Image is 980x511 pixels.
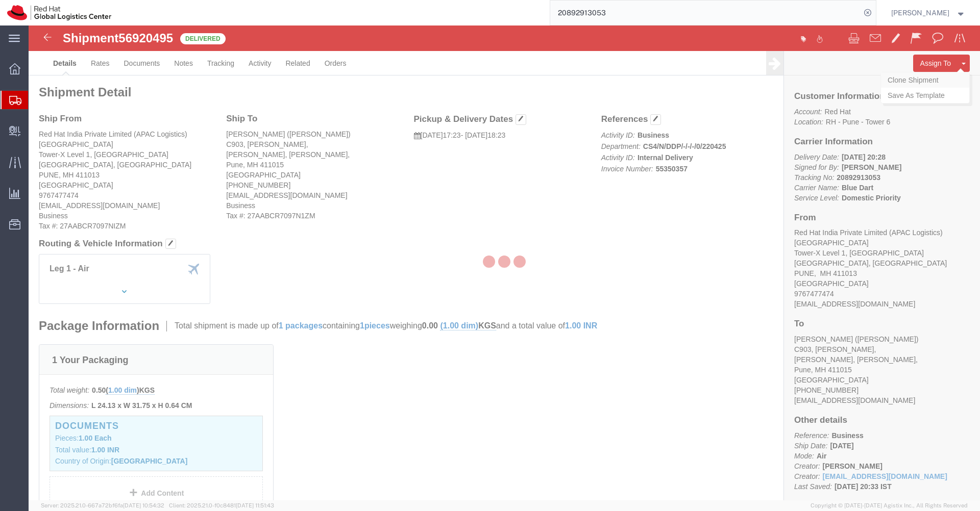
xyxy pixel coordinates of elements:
span: Server: 2025.21.0-667a72bf6fa [41,502,164,508]
span: [DATE] 11:51:43 [236,502,274,508]
span: Nilesh Shinde [891,7,949,18]
span: Client: 2025.21.0-f0c8481 [169,502,274,508]
img: logo [7,5,111,20]
span: Copyright © [DATE]-[DATE] Agistix Inc., All Rights Reserved [811,501,968,510]
button: [PERSON_NAME] [891,7,966,19]
input: Search for shipment number, reference number [550,1,861,25]
span: [DATE] 10:54:32 [123,502,164,508]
